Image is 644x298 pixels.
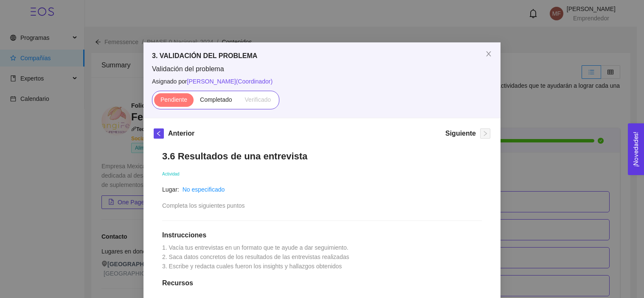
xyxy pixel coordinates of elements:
[200,96,232,103] span: Completado
[485,50,492,57] span: close
[152,77,492,86] span: Asignado por
[162,150,482,162] h1: 3.6 Resultados de una entrevista
[245,96,271,103] span: Verificado
[162,202,245,209] span: Completa los siguientes puntos
[477,42,501,66] button: Close
[154,128,164,139] button: left
[480,128,490,139] button: right
[162,172,180,176] span: Actividad
[160,96,187,103] span: Pendiente
[152,64,492,74] span: Validación del problema
[162,244,350,270] span: 1. Vacía tus entrevistas en un formato que te ayude a dar seguimiento. 2. Saca datos concretos de...
[445,128,476,139] h5: Siguiente
[154,131,163,136] span: left
[183,186,225,193] a: No especificado
[628,123,644,175] button: Open Feedback Widget
[162,185,179,194] article: Lugar:
[168,128,194,139] h5: Anterior
[162,279,482,287] h1: Recursos
[187,78,273,85] span: [PERSON_NAME] ( Coordinador )
[162,231,482,240] h1: Instrucciones
[152,51,492,61] h5: 3. VALIDACIÓN DEL PROBLEMA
